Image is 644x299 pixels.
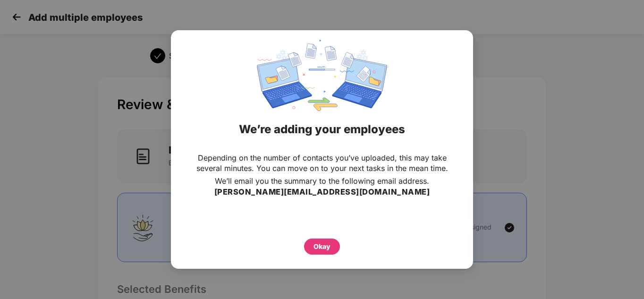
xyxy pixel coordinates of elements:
[214,186,430,198] h3: [PERSON_NAME][EMAIL_ADDRESS][DOMAIN_NAME]
[314,241,330,252] div: Okay
[183,111,461,148] div: We’re adding your employees
[215,176,429,186] p: We’ll email you the summary to the following email address.
[257,40,387,111] img: svg+xml;base64,PHN2ZyBpZD0iRGF0YV9zeW5jaW5nIiB4bWxucz0iaHR0cDovL3d3dy53My5vcmcvMjAwMC9zdmciIHdpZH...
[190,153,454,173] p: Depending on the number of contacts you’ve uploaded, this may take several minutes. You can move ...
